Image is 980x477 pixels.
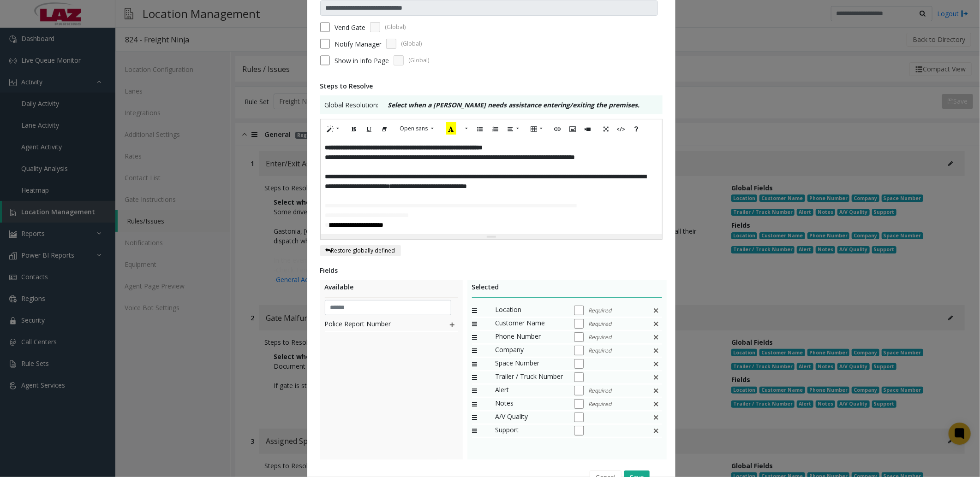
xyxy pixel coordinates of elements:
span: Required [589,320,612,328]
b: Select when a [PERSON_NAME] needs assistance entering/exiting the premises. [388,100,640,109]
img: false [652,318,660,330]
button: Picture [565,122,581,136]
div: Selected [472,282,663,298]
img: plusIcon.svg [448,319,456,331]
img: false [652,305,660,317]
span: (Global) [408,56,429,65]
img: This is a default field and cannot be deleted. [652,412,660,424]
span: Support [495,425,564,437]
button: More Color [461,122,470,136]
img: false [652,371,660,383]
span: Required [589,387,612,395]
button: Paragraph [503,122,524,136]
span: Phone Number [495,331,564,343]
span: Company [495,345,564,357]
span: Customer Name [495,318,564,330]
button: Ordered list (CTRL+SHIFT+NUM8) [488,122,503,136]
div: Steps to Resolve [320,81,663,91]
span: Notes [495,398,564,410]
img: false [652,331,660,343]
span: Global Resolution: [325,100,379,110]
span: A/V Quality [495,412,564,424]
span: Required [589,306,612,315]
button: Recent Color [441,122,461,136]
img: This is a default field and cannot be deleted. [652,385,660,397]
img: false [652,345,660,357]
div: Resize [321,235,662,239]
span: Trailer / Truck Number [495,371,564,383]
span: Location [495,305,564,317]
span: Show in Info Page [335,56,389,65]
button: Video [580,122,596,136]
button: Remove Font Style (CTRL+\) [377,122,393,136]
span: (Global) [385,23,406,31]
span: (Global) [401,40,422,48]
img: This is a default field and cannot be deleted. [652,398,660,410]
img: false [652,358,660,370]
button: Font Family [395,122,439,135]
span: Required [589,400,612,408]
span: Required [589,347,612,355]
button: Unordered list (CTRL+SHIFT+NUM7) [472,122,488,136]
button: Underline (CTRL+U) [362,122,377,136]
span: Alert [495,385,564,397]
img: This is a default field and cannot be deleted. [652,425,660,437]
label: Notify Manager [335,39,382,49]
button: Full Screen [598,122,614,136]
span: Required [589,333,612,342]
button: Link (CTRL+K) [550,122,566,136]
label: Vend Gate [335,23,365,32]
button: Help [629,122,645,136]
button: Style [323,122,344,136]
div: Fields [320,265,663,275]
button: Restore globally defined [320,245,401,256]
span: Space Number [495,358,564,370]
button: Table [526,122,548,136]
span: Open sans [400,124,428,132]
div: Available [325,282,458,298]
button: Bold (CTRL+B) [347,122,362,136]
span: Police Report Number [325,319,430,331]
button: Code View [614,122,629,136]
